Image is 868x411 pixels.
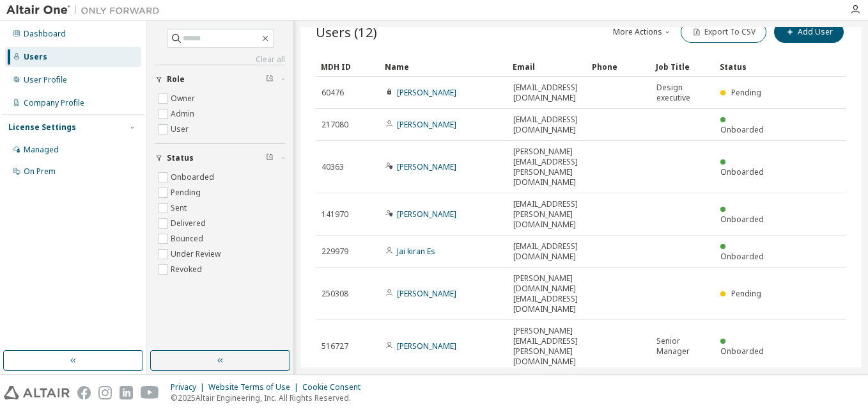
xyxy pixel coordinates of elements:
[316,23,377,41] span: Users (12)
[171,231,206,246] label: Bounced
[513,199,581,230] span: [EMAIL_ADDRESS][PERSON_NAME][DOMAIN_NAME]
[171,185,203,200] label: Pending
[513,273,581,314] span: [PERSON_NAME][DOMAIN_NAME][EMAIL_ADDRESS][DOMAIN_NAME]
[513,115,581,135] span: [EMAIL_ADDRESS][DOMAIN_NAME]
[385,56,502,77] div: Name
[720,251,764,262] span: Onboarded
[681,21,766,43] button: Export To CSV
[513,83,581,103] span: [EMAIL_ADDRESS][DOMAIN_NAME]
[171,392,368,403] p: © 2025 Altair Engineering, Inc. All Rights Reserved.
[656,83,709,103] span: Design executive
[171,91,198,106] label: Owner
[171,262,205,277] label: Revoked
[24,52,47,62] div: Users
[155,144,285,172] button: Status
[120,386,133,399] img: linkedin.svg
[720,124,764,135] span: Onboarded
[24,29,66,39] div: Dashboard
[266,74,274,85] span: Clear filter
[266,153,274,163] span: Clear filter
[302,382,368,392] div: Cookie Consent
[322,162,344,172] span: 40363
[397,87,456,98] a: [PERSON_NAME]
[774,21,844,43] button: Add User
[24,98,84,108] div: Company Profile
[8,122,76,133] div: License Settings
[720,166,764,177] span: Onboarded
[322,246,348,257] span: 229979
[731,87,761,98] span: Pending
[720,346,764,357] span: Onboarded
[656,336,709,357] span: Senior Manager
[141,386,159,399] img: youtube.svg
[397,119,456,130] a: [PERSON_NAME]
[171,106,197,122] label: Admin
[322,289,348,299] span: 250308
[513,241,581,262] span: [EMAIL_ADDRESS][DOMAIN_NAME]
[321,56,375,77] div: MDH ID
[397,209,456,220] a: [PERSON_NAME]
[720,214,764,225] span: Onboarded
[513,326,581,367] span: [PERSON_NAME][EMAIL_ADDRESS][PERSON_NAME][DOMAIN_NAME]
[77,386,91,399] img: facebook.svg
[171,170,217,185] label: Onboarded
[171,216,208,231] label: Delivered
[612,21,673,43] button: More Actions
[208,382,302,392] div: Website Terms of Use
[322,209,348,220] span: 141970
[720,56,773,77] div: Status
[6,4,166,17] img: Altair One
[397,161,456,172] a: [PERSON_NAME]
[171,200,189,216] label: Sent
[167,153,194,163] span: Status
[397,246,435,257] a: Jai kiran Es
[592,56,646,77] div: Phone
[24,145,59,155] div: Managed
[24,75,67,85] div: User Profile
[397,288,456,299] a: [PERSON_NAME]
[171,122,191,137] label: User
[167,74,185,85] span: Role
[322,341,348,351] span: 516727
[155,54,285,65] a: Clear all
[98,386,112,399] img: instagram.svg
[397,341,456,351] a: [PERSON_NAME]
[322,88,344,98] span: 60476
[731,288,761,299] span: Pending
[513,147,581,188] span: [PERSON_NAME][EMAIL_ADDRESS][PERSON_NAME][DOMAIN_NAME]
[322,120,348,130] span: 217080
[155,65,285,93] button: Role
[171,382,208,392] div: Privacy
[24,166,56,177] div: On Prem
[4,386,70,399] img: altair_logo.svg
[171,246,223,262] label: Under Review
[656,56,709,77] div: Job Title
[513,56,582,77] div: Email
